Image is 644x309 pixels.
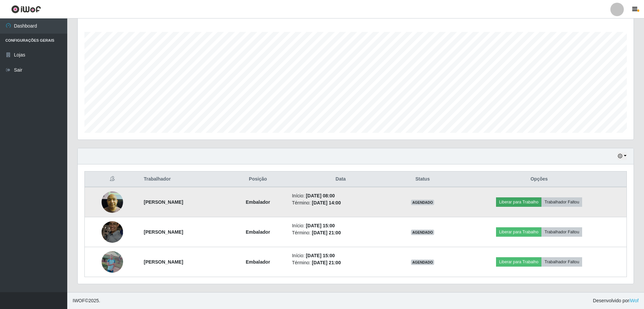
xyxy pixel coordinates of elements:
time: [DATE] 14:00 [312,200,341,205]
th: Trabalhador [140,171,228,187]
strong: Embalador [246,199,270,205]
img: CoreUI Logo [11,5,41,13]
button: Trabalhador Faltou [541,257,582,267]
li: Início: [292,192,389,199]
strong: [PERSON_NAME] [144,259,183,265]
span: AGENDADO [411,200,434,205]
strong: Embalador [246,229,270,235]
img: 1755557335737.jpeg [102,188,123,216]
button: Liberar para Trabalho [496,227,541,237]
time: [DATE] 08:00 [306,193,335,198]
th: Opções [452,171,627,187]
time: [DATE] 21:00 [312,260,341,265]
button: Liberar para Trabalho [496,257,541,267]
time: [DATE] 15:00 [306,223,335,228]
strong: [PERSON_NAME] [144,229,183,235]
button: Trabalhador Faltou [541,227,582,237]
time: [DATE] 15:00 [306,253,335,258]
a: iWof [629,298,639,303]
span: Desenvolvido por [593,297,639,304]
img: 1655477118165.jpeg [102,218,123,246]
time: [DATE] 21:00 [312,230,341,235]
li: Término: [292,259,389,266]
strong: [PERSON_NAME] [144,199,183,205]
th: Data [288,171,393,187]
button: Liberar para Trabalho [496,197,541,207]
button: Trabalhador Faltou [541,197,582,207]
img: 1748216066032.jpeg [102,238,123,286]
strong: Embalador [246,259,270,265]
span: © 2025 . [73,297,100,304]
span: AGENDADO [411,230,434,235]
li: Início: [292,252,389,259]
span: AGENDADO [411,260,434,265]
th: Status [393,171,452,187]
li: Término: [292,229,389,236]
th: Posição [228,171,288,187]
li: Início: [292,222,389,229]
li: Término: [292,199,389,206]
span: IWOF [73,298,85,303]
